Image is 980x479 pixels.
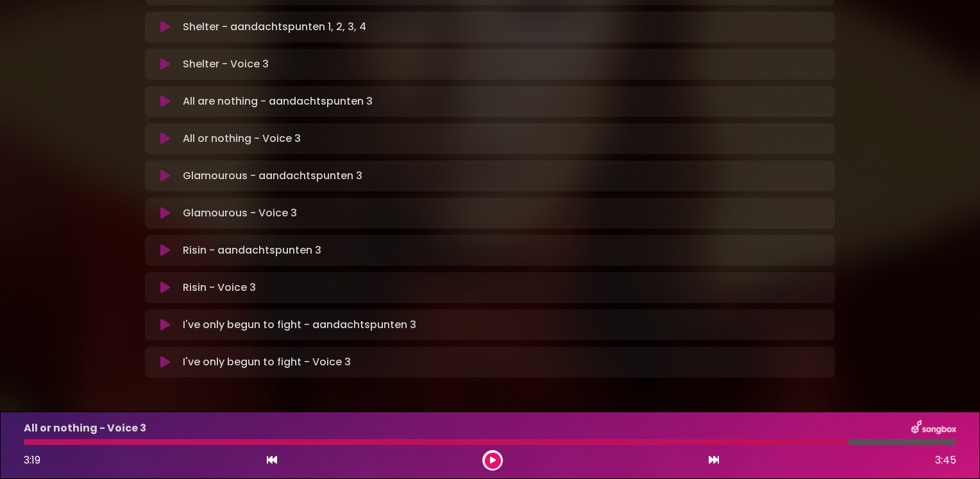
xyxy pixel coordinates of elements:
[183,168,362,184] p: Glamourous - aandachtspunten 3
[183,354,351,370] p: I've only begun to fight - Voice 3
[183,19,366,35] p: Shelter - aandachtspunten 1, 2, 3, 4
[911,420,956,437] img: songbox-logo-white.png
[183,131,301,146] p: All or nothing - Voice 3
[183,205,297,221] p: Glamourous - Voice 3
[24,421,146,436] p: All or nothing - Voice 3
[183,57,269,72] p: Shelter - Voice 3
[183,94,373,109] p: All are nothing - aandachtspunten 3
[183,243,321,258] p: Risin - aandachtspunten 3
[183,280,256,295] p: Risin - Voice 3
[183,317,416,333] p: I've only begun to fight - aandachtspunten 3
